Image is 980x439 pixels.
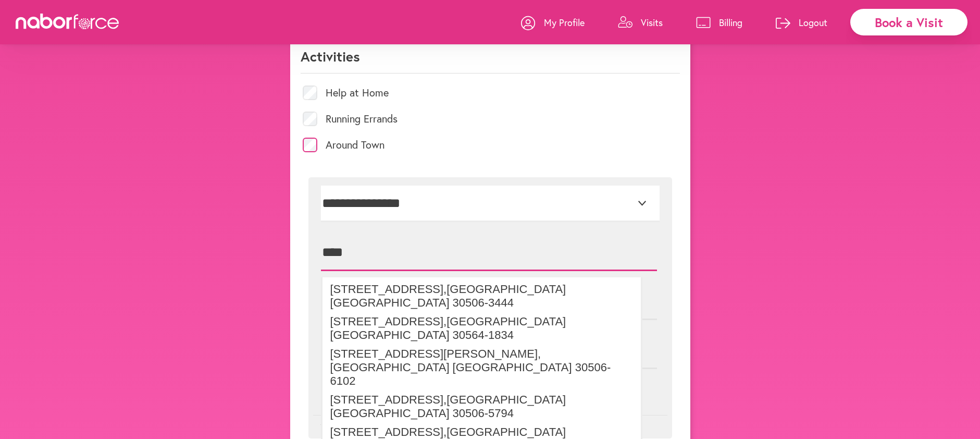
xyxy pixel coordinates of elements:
[321,312,643,345] li: [STREET_ADDRESS] , [GEOGRAPHIC_DATA] [GEOGRAPHIC_DATA] 30564-1834
[321,391,643,423] li: [STREET_ADDRESS] , [GEOGRAPHIC_DATA] [GEOGRAPHIC_DATA] 30506-5794
[313,415,667,431] p: Visit Destination
[321,277,643,312] li: [STREET_ADDRESS] , [GEOGRAPHIC_DATA] [GEOGRAPHIC_DATA] 30506-3444
[776,7,827,38] a: Logout
[641,16,663,29] p: Visits
[544,16,585,29] p: My Profile
[321,345,643,391] li: [STREET_ADDRESS][PERSON_NAME] , [GEOGRAPHIC_DATA] [GEOGRAPHIC_DATA] 30506-6102
[799,16,827,29] p: Logout
[326,140,384,150] label: Around Town
[326,88,389,98] label: Help at Home
[618,7,663,38] a: Visits
[719,16,742,29] p: Billing
[301,47,680,74] p: Activities
[326,114,398,124] label: Running Errands
[696,7,742,38] a: Billing
[521,7,585,38] a: My Profile
[850,9,967,35] div: Book a Visit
